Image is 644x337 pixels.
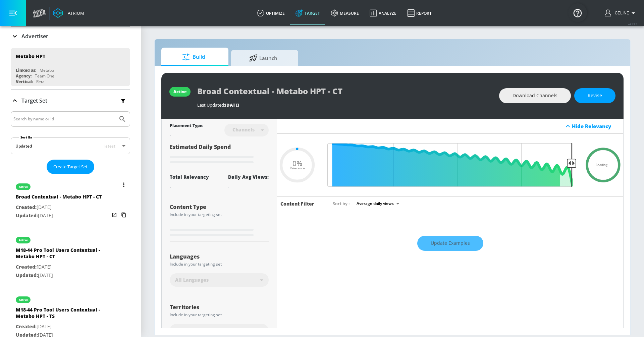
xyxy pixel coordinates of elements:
[11,177,130,225] div: activeBroad Contextual - Metabo HPT - CTCreated:[DATE]Updated:[DATE]
[16,212,102,220] p: [DATE]
[11,230,130,284] div: activeM18-44 Pro Tool Users Contextual - Metabo HPT - CTCreated:[DATE]Updated:[DATE]
[402,1,437,25] a: Report
[47,160,94,174] button: Create Target Set
[16,272,38,278] span: Updated:
[19,298,28,301] div: active
[574,88,615,103] button: Revise
[19,135,34,139] label: Sort By
[277,119,623,134] div: Hide Relevancy
[170,304,269,310] div: Territories
[11,27,130,46] div: Advertiser
[499,88,571,103] button: Download Channels
[53,163,88,171] span: Create Target Set
[170,313,269,317] div: Include in your targeting set
[229,127,258,132] div: Channels
[170,143,269,166] div: Estimated Daily Spend
[16,271,110,280] p: [DATE]
[292,160,302,167] span: 0%
[16,212,38,219] span: Updated:
[228,174,269,180] div: Daily Avg Views:
[290,167,305,170] span: Relevance
[16,264,37,270] span: Created:
[170,174,209,180] div: Total Relevancy
[170,254,269,259] div: Languages
[612,11,629,15] span: login as: celine.ghanbary@zefr.com
[16,67,36,73] div: Linked as:
[11,48,130,86] div: Metabo HPTLinked as:MetaboAgency:Team OneVertical:Retail
[628,22,637,26] span: v 4.33.5
[15,143,32,149] div: Updated
[16,53,45,59] div: Metabo HPT
[568,3,587,22] button: Open Resource Center
[16,193,102,203] div: Broad Contextual - Metabo HPT - CT
[16,263,110,271] p: [DATE]
[572,123,620,129] div: Hide Relevancy
[364,1,402,25] a: Analyze
[325,1,364,25] a: measure
[324,143,576,187] input: Final Threshold
[19,185,28,188] div: active
[170,213,269,217] div: Include in your targeting set
[21,33,48,40] p: Advertiser
[252,1,290,25] a: optimize
[16,247,110,263] div: M18-44 Pro Tool Users Contextual - Metabo HPT - CT
[19,238,28,242] div: active
[16,203,102,212] p: [DATE]
[197,102,492,108] div: Last Updated:
[290,1,325,25] a: Target
[170,123,203,130] div: Placement Type:
[40,67,54,73] div: Metabo
[16,73,32,79] div: Agency:
[596,163,610,167] span: Loading...
[333,201,350,207] span: Sort by
[170,273,269,287] div: All Languages
[168,49,219,65] span: Build
[280,201,314,207] h6: Content Filter
[170,204,269,210] div: Content Type
[16,79,33,85] div: Vertical:
[170,143,231,151] span: Estimated Daily Spend
[11,90,130,112] div: Target Set
[110,210,119,220] button: Open in new window
[16,323,37,330] span: Created:
[36,79,47,85] div: Retail
[65,10,84,16] div: Atrium
[119,210,128,220] button: Copy Targeting Set Link
[588,92,602,100] span: Revise
[16,306,110,323] div: M18-44 Pro Tool Users Contextual - Metabo HPT - TS
[238,50,289,66] span: Launch
[13,115,115,123] input: Search by name or Id
[353,199,402,208] div: Average daily views
[605,9,637,17] button: Celine
[175,327,210,334] span: All Territories
[173,89,186,95] div: active
[513,92,557,100] span: Download Channels
[53,8,84,18] a: Atrium
[175,277,209,283] span: All Languages
[16,323,110,331] p: [DATE]
[21,97,47,104] p: Target Set
[225,102,239,108] span: [DATE]
[16,204,37,210] span: Created:
[35,73,54,79] div: Team One
[170,262,269,266] div: Include in your targeting set
[104,143,115,149] span: latest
